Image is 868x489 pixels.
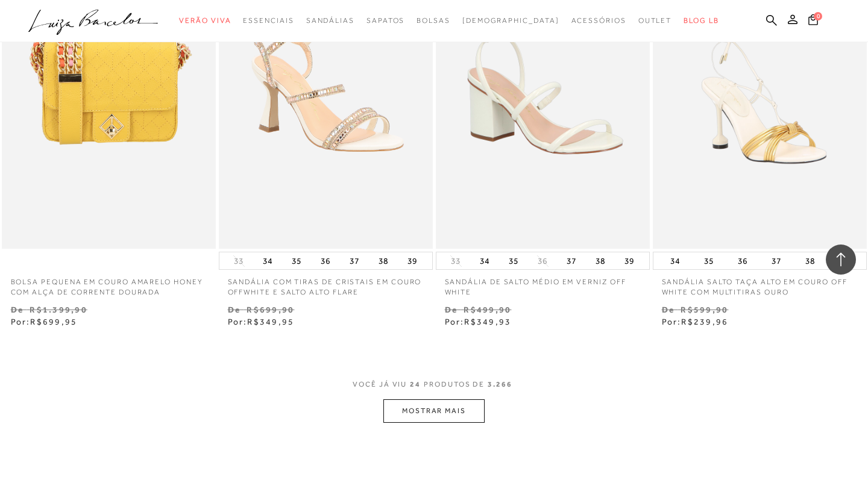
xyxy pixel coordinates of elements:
[505,252,522,269] button: 35
[247,317,294,326] span: R$349,95
[366,10,404,32] a: categoryNavScreenReaderText
[638,10,672,32] a: categoryNavScreenReaderText
[306,10,354,32] a: categoryNavScreenReaderText
[534,255,551,267] button: 36
[353,380,515,388] span: VOCÊ JÁ VIU PRODUTOS DE
[306,16,354,25] span: Sandálias
[317,252,334,269] button: 36
[375,252,392,269] button: 38
[805,13,822,30] button: 0
[230,255,247,267] button: 33
[445,305,458,314] small: De
[734,252,751,269] button: 36
[684,16,719,25] span: BLOG LB
[621,252,638,269] button: 39
[2,270,216,297] a: BOLSA PEQUENA EM COURO AMARELO HONEY COM ALÇA DE CORRENTE DOURADA
[383,399,485,423] button: MOSTRAR MAIS
[11,305,24,314] small: De
[814,12,822,20] span: 0
[30,317,77,326] span: R$699,95
[243,16,294,25] span: Essenciais
[243,10,294,32] a: categoryNavScreenReaderText
[476,252,493,269] button: 34
[445,317,512,326] span: Por:
[802,252,819,269] button: 38
[653,270,867,297] a: SANDÁLIA SALTO TAÇA ALTO EM COURO OFF WHITE COM MULTITIRAS OURO
[259,252,276,269] button: 34
[681,317,728,326] span: R$239,96
[247,305,294,314] small: R$699,90
[417,16,450,25] span: Bolsas
[464,305,511,314] small: R$499,90
[404,252,421,269] button: 39
[638,16,672,25] span: Outlet
[462,16,559,25] span: [DEMOGRAPHIC_DATA]
[681,305,728,314] small: R$599,90
[436,270,650,297] a: SANDÁLIA DE SALTO MÉDIO EM VERNIZ OFF WHITE
[179,10,231,32] a: categoryNavScreenReaderText
[464,317,511,326] span: R$349,93
[11,317,78,326] span: Por:
[571,10,626,32] a: categoryNavScreenReaderText
[228,305,241,314] small: De
[700,252,717,269] button: 35
[228,317,295,326] span: Por:
[667,252,684,269] button: 34
[662,305,675,314] small: De
[662,317,729,326] span: Por:
[768,252,785,269] button: 37
[462,10,559,32] a: noSubCategoriesText
[684,10,719,32] a: BLOG LB
[219,270,433,297] a: SANDÁLIA COM TIRAS DE CRISTAIS EM COURO OFFWHITE E SALTO ALTO FLARE
[288,252,305,269] button: 35
[410,380,421,388] span: 24
[488,380,512,388] span: 3.266
[417,10,450,32] a: categoryNavScreenReaderText
[447,255,464,267] button: 33
[592,252,609,269] button: 38
[366,16,404,25] span: Sapatos
[179,16,231,25] span: Verão Viva
[571,16,626,25] span: Acessórios
[563,252,580,269] button: 37
[30,305,87,314] small: R$1.399,90
[346,252,363,269] button: 37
